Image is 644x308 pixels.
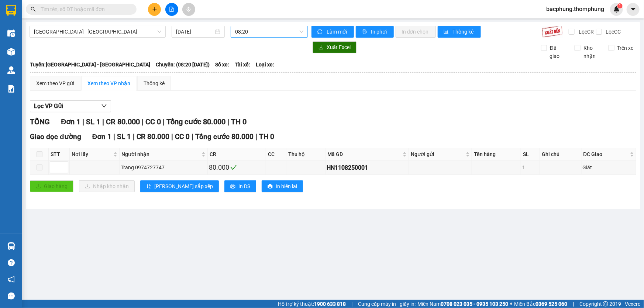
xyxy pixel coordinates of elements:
[326,160,409,175] td: HN1108250001
[581,44,603,60] span: Kho nhận
[101,103,107,109] span: down
[356,26,394,38] button: printerIn phơi
[30,62,150,68] b: Tuyến: [GEOGRAPHIC_DATA] - [GEOGRAPHIC_DATA]
[603,28,622,36] span: Lọc CC
[144,79,165,87] div: Thống kê
[137,132,169,141] span: CR 80.000
[396,26,436,38] button: In đơn chọn
[165,3,178,16] button: file-add
[195,132,254,141] span: Tổng cước 80.000
[92,132,112,141] span: Đơn 1
[619,3,621,8] span: 1
[235,60,250,69] span: Tài xế:
[72,150,112,158] span: Nơi lấy
[286,148,326,160] th: Thu hộ
[235,26,303,37] span: 08:20
[583,150,628,158] span: ĐC Giao
[171,132,173,141] span: |
[209,162,265,173] div: 80.000
[166,117,225,126] span: Tổng cước 80.000
[208,148,266,160] th: CR
[262,180,303,192] button: printerIn biên lai
[327,28,348,36] span: Làm mới
[573,300,574,308] span: |
[630,6,637,13] span: caret-down
[311,26,354,38] button: syncLàm mới
[576,28,595,36] span: Lọc CR
[60,162,68,167] span: Increase Value
[522,163,538,172] div: 1
[358,300,416,308] span: Cung cấp máy in - giấy in:
[34,26,161,37] span: Hà Nội - Nghệ An
[8,259,15,266] span: question-circle
[30,132,81,141] span: Giao dọc đường
[318,45,324,51] span: download
[411,150,464,158] span: Người gửi
[145,117,161,126] span: CC 0
[540,4,610,14] span: bacphung.thomphung
[441,301,508,307] strong: 0708 023 035 - 0935 103 250
[87,79,130,87] div: Xem theo VP nhận
[7,48,15,56] img: warehouse-icon
[371,28,388,36] span: In phơi
[472,148,521,160] th: Tên hàng
[82,117,84,126] span: |
[327,163,407,172] div: HN1108250001
[266,148,286,160] th: CC
[613,6,620,13] img: icon-new-feature
[146,184,151,190] span: sort-ascending
[278,300,346,308] span: Hỗ trợ kỹ thuật:
[417,300,508,308] span: Miền Nam
[227,117,229,126] span: |
[30,180,73,192] button: uploadGiao hàng
[182,3,195,16] button: aim
[521,148,540,160] th: SL
[453,28,475,36] span: Thống kê
[142,117,144,126] span: |
[7,30,15,37] img: warehouse-icon
[215,60,229,69] span: Số xe:
[186,7,191,12] span: aim
[175,132,190,141] span: CC 0
[31,7,36,12] span: search
[535,301,567,307] strong: 0369 525 060
[102,117,104,126] span: |
[156,60,210,69] span: Chuyến: (08:20 [DATE])
[176,28,214,36] input: 11/08/2025
[362,29,368,35] span: printer
[351,300,352,308] span: |
[230,184,235,190] span: printer
[163,117,165,126] span: |
[34,101,63,111] span: Lọc VP Gửi
[313,41,357,53] button: downloadXuất Excel
[79,180,135,192] button: downloadNhập kho nhận
[540,148,581,160] th: Ghi chú
[224,180,256,192] button: printerIn DS
[276,182,297,190] span: In biên lai
[6,5,16,16] img: logo-vxr
[133,132,135,141] span: |
[547,44,569,60] span: Đã giao
[514,300,567,308] span: Miền Bắc
[238,182,250,190] span: In DS
[444,29,450,35] span: bar-chart
[121,163,206,172] div: Trang 0974727747
[510,302,512,305] span: ⚪️
[121,150,200,158] span: Người nhận
[41,5,128,13] input: Tìm tên, số ĐT hoặc mã đơn
[231,117,247,126] span: TH 0
[152,7,157,12] span: plus
[268,184,273,190] span: printer
[314,301,346,307] strong: 1900 633 818
[317,29,324,35] span: sync
[148,3,161,16] button: plus
[7,242,15,250] img: warehouse-icon
[62,163,66,167] span: up
[583,163,635,172] div: Giát
[113,132,115,141] span: |
[36,79,74,87] div: Xem theo VP gửi
[542,26,563,38] img: 9k=
[106,117,140,126] span: CR 80.000
[7,85,15,93] img: solution-icon
[169,7,174,12] span: file-add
